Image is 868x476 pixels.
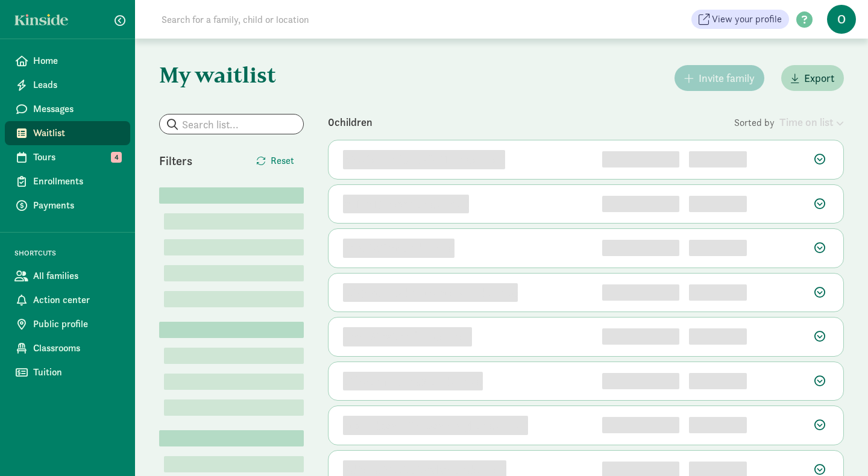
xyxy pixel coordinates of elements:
div: yizzn6ica0s4f undefined [343,327,472,346]
div: [object Object] [689,417,747,433]
span: Action center [33,293,121,307]
label: Lorem (1) [164,348,169,362]
div: 2 [602,196,679,212]
span: Messages [33,102,121,116]
div: Sorted by [734,114,844,130]
div: Filters [159,152,231,170]
div: p3g6rduo5dwot6istb6 undefined [343,283,518,302]
span: Reset [271,154,294,168]
button: Invite family [675,65,764,91]
div: [object Object] [689,328,747,345]
label: Lorem (1) [164,265,169,280]
a: Waitlist [5,121,130,145]
span: O [827,5,856,34]
div: p2w1ekhs45cva8kj1 undefined [343,150,505,169]
a: View your profile [691,10,789,29]
iframe: Chat Widget [808,418,868,476]
a: Home [5,49,130,73]
span: Home [33,54,121,68]
div: ujf7qqm2lvjjsa9 undefined [343,372,483,391]
div: [object Object] [689,196,747,212]
div: 7 [602,417,679,433]
h1: My waitlist [159,63,304,87]
a: Tuition [5,360,130,384]
a: Enrollments [5,169,130,193]
label: Lorem (1) [164,239,169,254]
a: All families [5,264,130,288]
a: Action center [5,288,130,312]
div: stpendxqyjnjj7v5qy7cygl undefined [343,416,528,435]
div: 6 [602,373,679,389]
div: [object Object] [689,151,747,168]
a: Payments [5,193,130,218]
div: 3 [602,240,679,256]
div: 0 children [328,114,734,130]
button: Export [781,65,844,91]
div: rcv01ai3xt undefined [343,239,454,258]
label: Lorem (1) [164,399,169,414]
div: Lorem [159,187,304,204]
label: Lorem (1) [164,374,169,388]
div: 1 [602,151,679,168]
a: Classrooms [5,336,130,360]
button: Reset [247,149,304,173]
a: Leads [5,73,130,97]
div: [object Object] [689,240,747,256]
span: Payments [33,198,121,213]
div: 4 [602,284,679,301]
div: Lorem [159,322,304,338]
span: Tours [33,150,121,164]
input: Search list... [160,114,303,134]
div: Time on list [779,114,844,130]
label: Lorem (1) [164,291,169,305]
a: Public profile [5,312,130,336]
span: All families [33,269,121,283]
span: Leads [33,78,121,92]
span: Enrollments [33,174,121,189]
span: Invite family [699,70,755,86]
span: Classrooms [33,341,121,355]
span: View your profile [712,12,782,27]
a: Messages [5,97,130,121]
span: 4 [111,152,122,163]
span: Waitlist [33,126,121,140]
span: Public profile [33,317,121,331]
div: [object Object] [689,373,747,389]
label: Lorem (1) [164,456,169,471]
div: Lorem [159,430,304,446]
label: Lorem (1) [164,213,169,228]
div: ay17z1j2nkk2 undefined [343,195,469,214]
a: Tours 4 [5,145,130,169]
div: 5 [602,328,679,345]
input: Search for a family, child or location [154,7,492,31]
span: Tuition [33,365,121,380]
span: Export [804,70,834,86]
div: [object Object] [689,284,747,301]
